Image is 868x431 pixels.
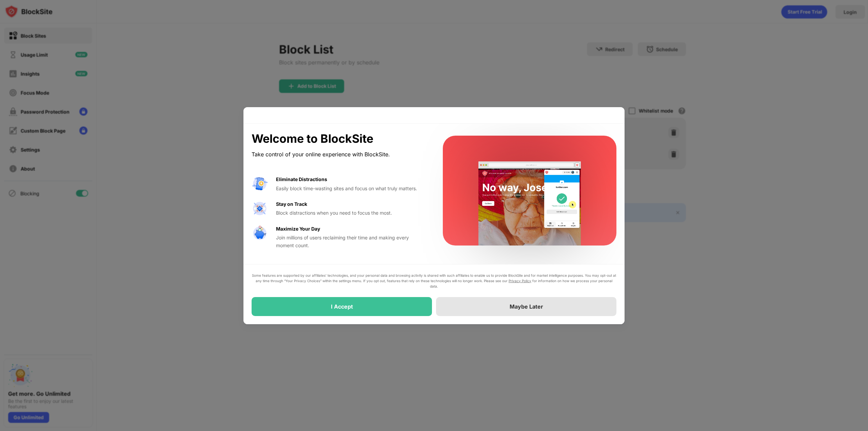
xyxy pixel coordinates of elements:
div: Some features are supported by our affiliates’ technologies, and your personal data and browsing ... [252,273,616,289]
div: Easily block time-wasting sites and focus on what truly matters. [276,185,427,192]
div: Take control of your online experience with BlockSite. [252,150,427,159]
a: Privacy Policy [509,279,531,283]
div: Join millions of users reclaiming their time and making every moment count. [276,234,427,249]
img: value-avoid-distractions.svg [252,176,268,192]
div: I Accept [331,303,353,310]
div: Block distractions when you need to focus the most. [276,209,427,217]
div: Maybe Later [510,303,543,310]
div: Maximize Your Day [276,225,320,233]
div: Welcome to BlockSite [252,132,427,146]
img: value-safe-time.svg [252,225,268,241]
div: Stay on Track [276,200,307,208]
img: value-focus.svg [252,200,268,217]
div: Eliminate Distractions [276,176,327,183]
